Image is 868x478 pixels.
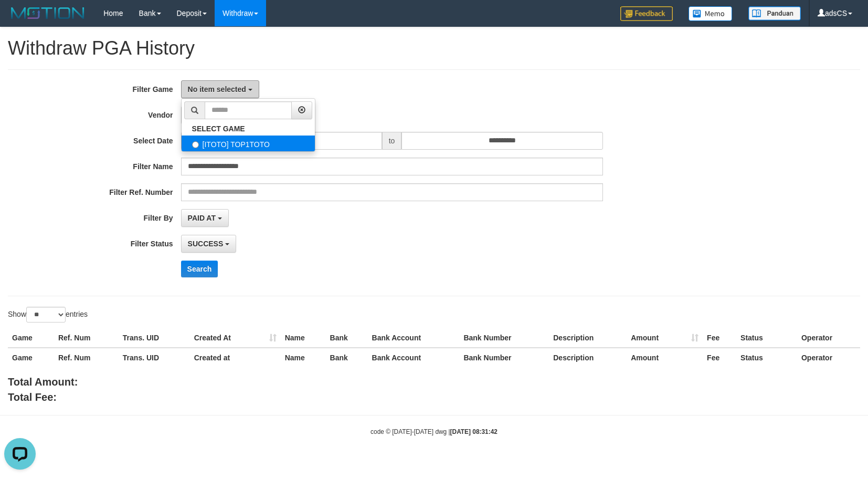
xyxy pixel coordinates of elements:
th: Bank Number [459,328,549,348]
th: Description [549,348,627,367]
label: [ITOTO] TOP1TOTO [182,136,315,151]
th: Ref. Num [54,328,119,348]
th: Amount [627,348,703,367]
th: Game [8,348,54,367]
th: Fee [703,348,736,367]
th: Created At [190,328,281,348]
th: Bank [326,328,368,348]
th: Trans. UID [119,348,190,367]
th: Bank Number [459,348,549,367]
th: Name [281,328,326,348]
select: Showentries [26,307,66,323]
span: No item selected [188,85,246,93]
th: Status [736,328,797,348]
th: Bank Account [368,348,460,367]
img: Feedback.jpg [620,6,673,21]
th: Description [549,328,627,348]
th: Operator [797,348,860,367]
th: Ref. Num [54,348,119,367]
h1: Withdraw PGA History [8,38,860,59]
a: SELECT GAME [182,122,315,136]
span: PAID AT [188,214,216,222]
th: Status [736,348,797,367]
button: SUCCESS [181,235,237,253]
th: Trans. UID [119,328,190,348]
label: Show entries [8,307,88,323]
img: Button%20Memo.svg [689,6,733,21]
th: Created at [190,348,281,367]
button: PAID AT [181,209,229,227]
th: Bank Account [368,328,460,348]
b: Total Amount: [8,376,78,388]
th: Operator [797,328,860,348]
img: MOTION_logo.png [8,5,88,21]
span: to [382,132,402,150]
th: Name [281,348,326,367]
small: code © [DATE]-[DATE] dwg | [371,428,497,435]
b: SELECT GAME [192,124,245,133]
button: No item selected [181,80,259,98]
span: SUCCESS [188,240,224,248]
button: Open LiveChat chat widget [4,4,36,36]
th: Fee [703,328,736,348]
button: Search [181,261,218,277]
b: Total Fee: [8,391,57,403]
th: Game [8,328,54,348]
th: Amount [627,328,703,348]
th: Bank [326,348,368,367]
strong: [DATE] 08:31:42 [450,428,497,435]
input: [ITOTO] TOP1TOTO [192,141,199,148]
img: panduan.png [748,6,801,20]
